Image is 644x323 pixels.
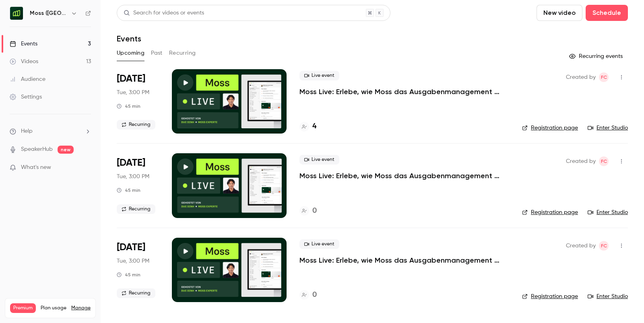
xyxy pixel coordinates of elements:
span: Created by [566,156,596,166]
a: 0 [299,206,317,216]
span: Live event [299,155,339,165]
a: 0 [299,290,317,300]
div: Settings [10,93,42,101]
a: Enter Studio [588,208,628,216]
span: Recurring [117,120,155,130]
a: Enter Studio [588,292,628,300]
h4: 0 [312,290,317,300]
div: Nov 4 Tue, 3:00 PM (Europe/Berlin) [117,153,159,218]
span: Live event [299,71,339,80]
a: Registration page [522,292,578,300]
button: Recurring [169,47,196,60]
button: Past [151,47,163,60]
h4: 4 [312,121,316,132]
li: help-dropdown-opener [10,127,91,136]
span: Felicity Cator [599,72,609,82]
h4: 0 [312,206,317,216]
span: Tue, 3:00 PM [117,173,149,181]
span: Premium [10,303,36,313]
div: Videos [10,58,38,66]
span: What's new [21,163,51,172]
button: New video [537,5,582,21]
div: 45 min [117,187,140,193]
a: SpeakerHub [21,145,53,154]
a: Manage [71,305,91,311]
a: Moss Live: Erlebe, wie Moss das Ausgabenmanagement automatisiert [299,171,509,181]
span: FC [601,156,607,166]
span: [DATE] [117,72,145,85]
span: [DATE] [117,156,145,169]
span: Recurring [117,288,155,298]
img: Moss (DE) [10,7,23,20]
iframe: Noticeable Trigger [81,164,91,171]
div: Events [10,40,37,48]
div: Audience [10,75,45,83]
span: Created by [566,241,596,251]
span: Help [21,127,33,136]
h1: Events [117,34,141,43]
span: Created by [566,72,596,82]
div: 45 min [117,103,140,109]
a: 4 [299,121,316,132]
button: Upcoming [117,47,144,60]
h6: Moss ([GEOGRAPHIC_DATA]) [30,9,68,17]
button: Recurring events [566,50,628,63]
div: Oct 7 Tue, 3:00 PM (Europe/Berlin) [117,69,159,134]
span: Live event [299,239,339,249]
div: Search for videos or events [124,9,204,17]
a: Enter Studio [588,124,628,132]
span: Felicity Cator [599,156,609,166]
a: Registration page [522,124,578,132]
span: Plan usage [41,305,66,311]
a: Registration page [522,208,578,216]
span: new [58,146,74,154]
span: [DATE] [117,241,145,254]
div: 45 min [117,272,140,278]
span: Tue, 3:00 PM [117,88,149,97]
span: FC [601,241,607,251]
span: Felicity Cator [599,241,609,251]
a: Moss Live: Erlebe, wie Moss das Ausgabenmanagement automatisiert [299,255,509,265]
div: Dec 2 Tue, 3:00 PM (Europe/Berlin) [117,238,159,302]
span: FC [601,72,607,82]
span: Tue, 3:00 PM [117,257,149,265]
a: Moss Live: Erlebe, wie Moss das Ausgabenmanagement automatisiert [299,87,509,97]
button: Schedule [586,5,628,21]
span: Recurring [117,204,155,214]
